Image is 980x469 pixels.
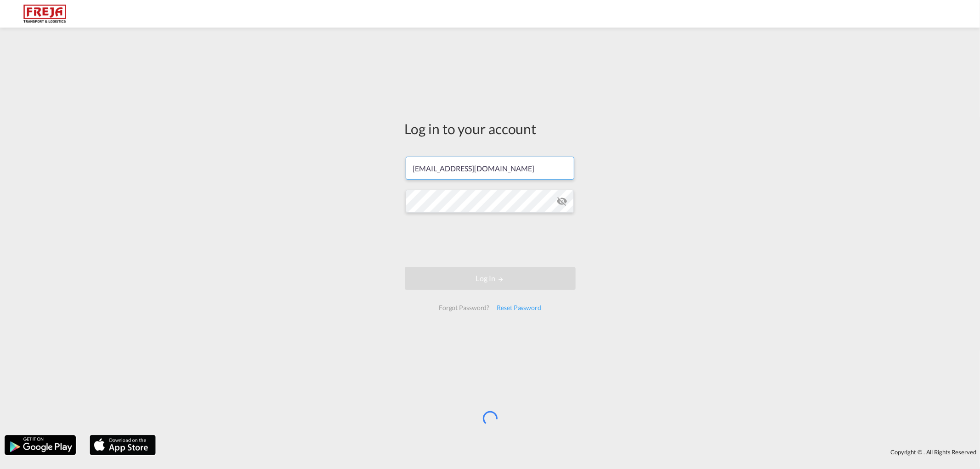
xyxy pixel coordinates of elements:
[556,196,567,207] md-icon: icon-eye-off
[435,299,493,316] div: Forgot Password?
[160,444,980,460] div: Copyright © . All Rights Reserved
[406,157,574,180] input: Enter email/phone number
[89,434,157,456] img: apple.png
[405,267,576,290] button: LOGIN
[420,222,560,258] iframe: reCAPTCHA
[4,434,77,456] img: google.png
[405,119,576,138] div: Log in to your account
[14,4,76,24] img: 586607c025bf11f083711d99603023e7.png
[493,299,545,316] div: Reset Password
